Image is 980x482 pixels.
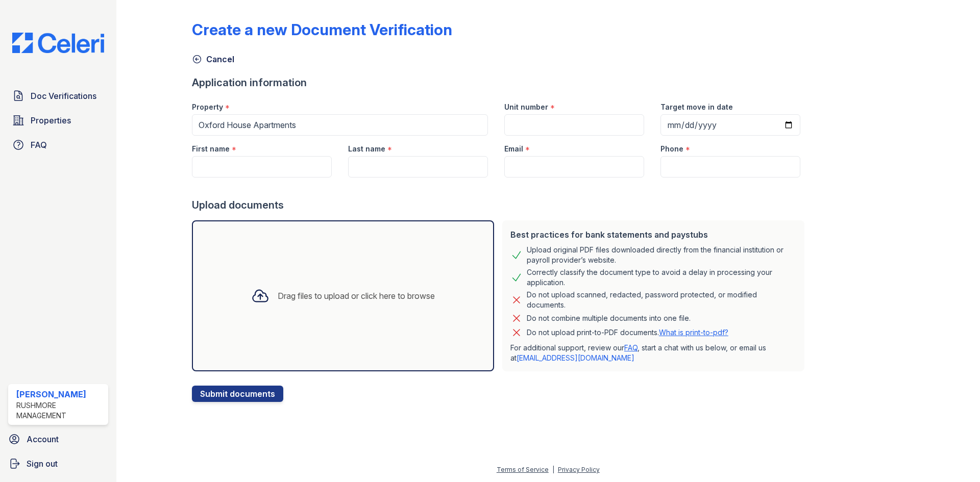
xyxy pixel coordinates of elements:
[192,102,223,112] label: Property
[8,135,108,155] a: FAQ
[527,245,796,265] div: Upload original PDF files downloaded directly from the financial institution or payroll provider’...
[4,453,112,474] a: Sign out
[527,267,796,288] div: Correctly classify the document type to avoid a delay in processing your application.
[624,343,638,352] a: FAQ
[8,86,108,106] a: Doc Verifications
[192,198,808,212] div: Upload documents
[192,20,452,39] div: Create a new Document Verification
[497,466,549,473] a: Terms of Service
[659,328,728,337] a: What is print-to-pdf?
[4,429,112,449] a: Account
[278,290,435,302] div: Drag files to upload or click here to browse
[527,312,691,324] div: Do not combine multiple documents into one file.
[192,53,234,65] a: Cancel
[27,458,58,470] span: Sign out
[660,144,683,154] label: Phone
[527,327,728,338] p: Do not upload print-to-PDF documents.
[527,290,796,310] div: Do not upload scanned, redacted, password protected, or modified documents.
[558,466,600,473] a: Privacy Policy
[192,75,808,90] div: Application information
[660,102,733,112] label: Target move in date
[517,353,634,362] a: [EMAIL_ADDRESS][DOMAIN_NAME]
[552,466,554,473] div: |
[16,388,104,400] div: [PERSON_NAME]
[4,33,112,53] img: CE_Logo_Blue-a8612792a0a2168367f1c8372b55b34899dd931a85d93a1a3d3e32e68fde9ad4.png
[192,386,283,402] button: Submit documents
[16,400,104,421] div: Rushmore Management
[510,229,796,241] div: Best practices for bank statements and paystubs
[31,90,96,102] span: Doc Verifications
[31,114,71,126] span: Properties
[27,433,59,445] span: Account
[348,144,385,154] label: Last name
[510,343,796,363] p: For additional support, review our , start a chat with us below, or email us at
[31,139,47,151] span: FAQ
[192,144,230,154] label: First name
[8,110,108,131] a: Properties
[504,102,548,112] label: Unit number
[504,144,523,154] label: Email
